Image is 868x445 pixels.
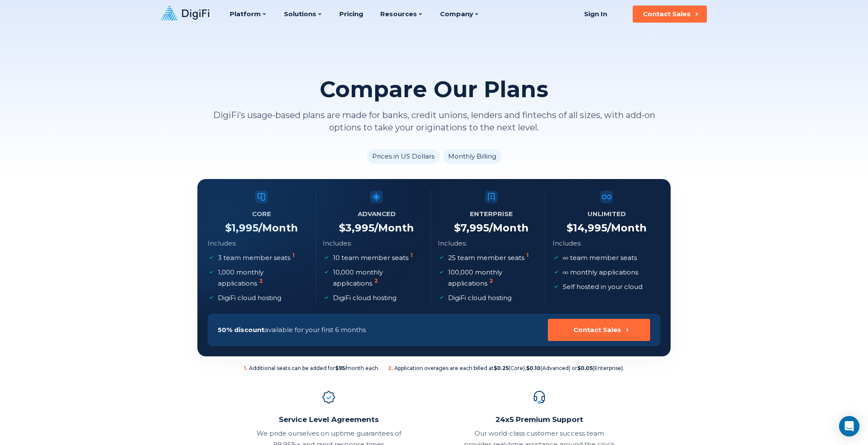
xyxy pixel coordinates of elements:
h2: 24x5 Premium Support [464,414,615,425]
p: 10,000 monthly applications [333,267,422,289]
p: DigiFi’s usage-based plans are made for banks, credit unions, lenders and fintechs of all sizes, ... [197,109,671,134]
h2: Compare Our Plans [320,77,548,102]
b: $0.25 [494,365,509,371]
sup: 2 [259,277,263,284]
p: 100,000 monthly applications [448,267,537,289]
h4: $ 7,995 [454,222,529,234]
span: /Month [489,222,529,234]
p: Includes: [438,238,467,249]
sup: 1 [292,252,295,258]
sup: 2 . [388,365,393,371]
div: Contact Sales [573,326,621,334]
b: $0.05 [577,365,593,371]
p: Includes: [553,238,582,249]
p: available for your first 6 months [218,324,366,335]
div: Open Intercom Messenger [839,416,859,436]
button: Contact Sales [548,319,650,341]
h5: Advanced [358,208,396,220]
h5: Enterprise [470,208,513,220]
a: Sign In [573,6,617,23]
h4: $ 3,995 [339,222,414,234]
p: DigiFi cloud hosting [448,292,512,303]
button: Contact Sales [633,6,707,23]
sup: 1 [527,252,529,258]
span: /Month [374,222,414,234]
sup: 2 [489,277,493,284]
p: 25 team member seats [448,252,530,263]
span: 50% discount [218,326,264,334]
h5: Unlimited [587,208,626,220]
div: Contact Sales [643,10,691,18]
span: Application overages are each billed at (Core), (Advanced) or (Enterprise). [388,365,624,372]
h4: $ 14,995 [567,222,647,234]
sup: 2 [374,277,378,284]
p: DigiFi cloud hosting [218,292,281,303]
p: DigiFi cloud hosting [333,292,396,303]
span: /Month [607,222,647,234]
p: Self hosted in your cloud [563,281,642,292]
b: $95 [335,365,345,371]
li: Monthly Billing [443,149,501,164]
sup: 1 [411,252,413,258]
h2: Service Level Agreements [253,414,404,425]
li: Prices in US Dollars [367,149,440,164]
b: $0.10 [526,365,541,371]
p: team member seats [563,252,637,263]
sup: 1 . [244,365,247,371]
p: monthly applications [563,267,638,278]
span: Additional seats can be added for /month each. [244,365,379,372]
p: 10 team member seats [333,252,414,263]
p: 1,000 monthly applications [218,267,307,289]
